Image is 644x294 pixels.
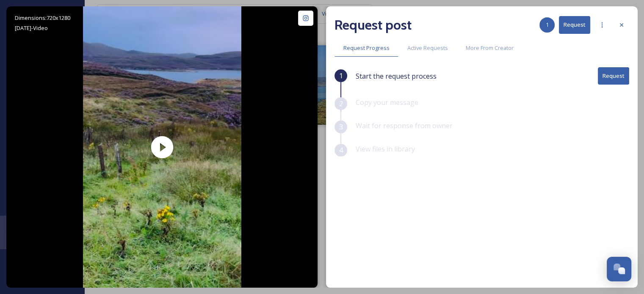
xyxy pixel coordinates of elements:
span: Copy your message [356,98,418,107]
span: 2 [339,99,343,109]
span: More From Creator [466,44,514,52]
span: Dimensions: 720 x 1280 [15,14,70,22]
span: Request Progress [343,44,390,52]
span: 1 [339,71,343,81]
span: Active Requests [407,44,448,52]
span: 3 [339,122,343,132]
span: 1 [546,21,549,29]
img: thumbnail [83,6,241,288]
span: 4 [339,145,343,155]
span: Start the request process [356,71,437,81]
button: Request [598,67,629,85]
h2: Request post [334,15,412,35]
span: [DATE] - Video [15,24,48,32]
button: Request [559,16,590,33]
span: View files in library [356,144,415,154]
button: Open Chat [607,257,631,281]
span: Wait for response from owner [356,121,453,130]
